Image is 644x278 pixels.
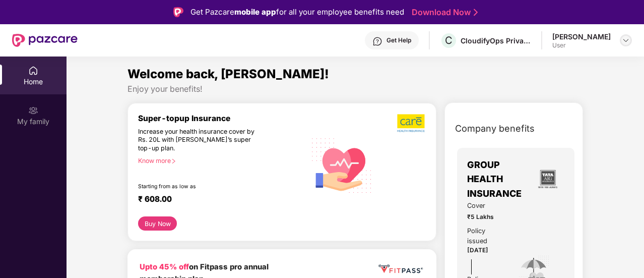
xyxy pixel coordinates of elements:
[467,247,488,254] span: [DATE]
[138,216,177,231] button: Buy Now
[467,201,504,211] span: Cover
[534,165,561,193] img: insurerLogo
[234,7,276,17] strong: mobile app
[306,128,378,201] img: svg+xml;base64,PHN2ZyB4bWxucz0iaHR0cDovL3d3dy53My5vcmcvMjAwMC9zdmciIHhtbG5zOnhsaW5rPSJodHRwOi8vd3...
[140,262,189,271] b: Upto 45% off
[397,114,426,133] img: b5dec4f62d2307b9de63beb79f102df3.png
[461,36,531,45] div: CloudifyOps Private Limited
[467,212,504,222] span: ₹5 Lakhs
[377,261,424,276] img: fppp.png
[387,36,411,44] div: Get Help
[138,128,263,153] div: Increase your health insurance cover by Rs. 20L with [PERSON_NAME]’s super top-up plan.
[474,7,478,18] img: Stroke
[467,226,504,246] div: Policy issued
[412,7,475,18] a: Download Now
[467,158,531,201] span: GROUP HEALTH INSURANCE
[28,105,38,116] img: svg+xml;base64,PHN2ZyB3aWR0aD0iMjAiIGhlaWdodD0iMjAiIHZpZXdCb3g9IjAgMCAyMCAyMCIgZmlsbD0ibm9uZSIgeG...
[171,158,176,164] span: right
[173,7,183,17] img: Logo
[372,36,382,46] img: svg+xml;base64,PHN2ZyBpZD0iSGVscC0zMngzMiIgeG1sbnM9Imh0dHA6Ly93d3cudzMub3JnLzIwMDAvc3ZnIiB3aWR0aD...
[28,66,38,76] img: svg+xml;base64,PHN2ZyBpZD0iSG9tZSIgeG1sbnM9Imh0dHA6Ly93d3cudzMub3JnLzIwMDAvc3ZnIiB3aWR0aD0iMjAiIG...
[138,114,306,123] div: Super-topup Insurance
[552,32,611,41] div: [PERSON_NAME]
[138,157,300,164] div: Know more
[12,34,78,47] img: New Pazcare Logo
[622,36,630,44] img: svg+xml;base64,PHN2ZyBpZD0iRHJvcGRvd24tMzJ4MzIiIHhtbG5zPSJodHRwOi8vd3d3LnczLm9yZy8yMDAwL3N2ZyIgd2...
[138,183,263,190] div: Starting from as low as
[127,67,329,81] span: Welcome back, [PERSON_NAME]!
[190,6,404,18] div: Get Pazcare for all your employee benefits need
[127,84,583,94] div: Enjoy your benefits!
[455,122,535,136] span: Company benefits
[138,194,296,206] div: ₹ 608.00
[445,34,453,46] span: C
[552,41,611,49] div: User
